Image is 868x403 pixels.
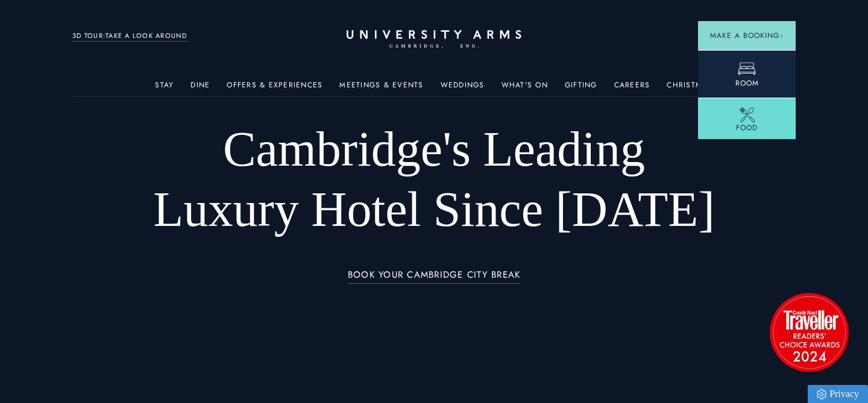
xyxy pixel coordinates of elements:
a: Privacy [808,385,868,403]
a: Careers [614,81,650,96]
h1: Cambridge's Leading Luxury Hotel Since [DATE] [145,119,723,240]
img: image-2524eff8f0c5d55edbf694693304c4387916dea5-1501x1501-png [764,287,854,377]
a: Stay [155,81,174,96]
img: Arrow icon [779,34,784,38]
a: Home [347,30,521,49]
a: What's On [502,81,548,96]
a: Offers & Experiences [227,81,322,96]
a: Dine [190,81,210,96]
a: 3D TOUR:TAKE A LOOK AROUND [72,31,187,42]
a: Weddings [441,81,485,96]
a: BOOK YOUR CAMBRIDGE CITY BREAK [348,270,521,284]
a: Christmas [667,81,712,96]
span: Room [735,78,759,89]
button: Make a BookingArrow icon [698,21,796,50]
span: Make a Booking [710,30,784,41]
a: Meetings & Events [339,81,423,96]
a: Gifting [565,81,597,96]
a: Room [698,50,796,98]
img: Privacy [817,389,826,399]
span: Food [736,122,758,133]
a: Food [698,98,796,142]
